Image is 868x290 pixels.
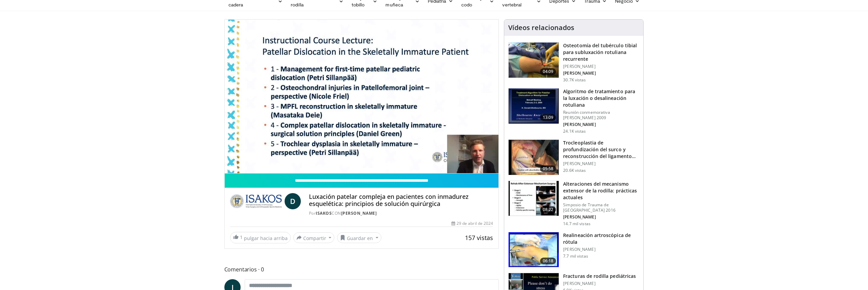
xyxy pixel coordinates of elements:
[543,207,554,212] font: 08:22
[457,220,493,226] font: 29 de abril de 2024
[509,43,559,78] img: O0cEsGv5RdudyPNn5hMDoxOjB1O5lLKx_1.150x105_q85_crop-smart_upscale.jpg
[261,266,264,273] font: 0
[563,246,596,252] font: [PERSON_NAME]
[563,109,610,121] font: Reunión conmemorativa [PERSON_NAME] 2009
[332,210,341,216] font: CON
[240,234,243,240] font: 1
[225,20,499,174] video-js: Video Player
[563,70,596,76] font: [PERSON_NAME]
[543,114,554,120] font: 13:09
[563,202,616,213] font: Simposio de Trauma de [GEOGRAPHIC_DATA] 2016
[563,181,637,201] font: Alteraciones del mecanismo extensor de la rodilla: prácticas actuales
[224,266,257,273] font: Comentarios
[543,166,554,172] font: 05:58
[563,63,596,69] font: [PERSON_NAME]
[508,232,639,268] a: 06:18 Realineación artroscópica de rótula [PERSON_NAME] 7.7 mil vistas
[563,128,586,134] font: 24.1K vistas
[563,122,596,127] font: [PERSON_NAME]
[563,88,635,108] font: Algoritmo de tratamiento para la luxación o desalineación rotuliana
[309,210,316,216] font: Por
[563,281,596,286] font: [PERSON_NAME]
[230,193,282,209] img: ISAKOS
[244,235,288,241] font: pulgar hacia arriba
[508,139,639,175] a: 05:58 Trocleoplastia de profundización del surco y reconstrucción del ligamento folicular medial ...
[508,88,639,134] a: 13:09 Algoritmo de tratamiento para la luxación o desalineación rotuliana Reunión conmemorativa [...
[543,69,554,74] font: 04:09
[303,235,326,241] font: Compartir
[293,232,335,243] button: Compartir
[316,210,332,216] a: ISAKOS
[563,232,631,245] font: Realineación artroscópica de rótula
[563,167,586,173] font: 20.6K vistas
[563,139,636,166] font: Trocleoplastia de profundización del surco y reconstrucción del ligamento folicular medial (MPFL)
[563,273,636,279] font: Fracturas de rodilla pediátricas
[508,23,574,32] font: Vídeos relacionados
[347,235,373,241] font: Guardar en
[563,214,596,220] font: [PERSON_NAME]
[563,42,637,62] font: Osteotomía del tubérculo tibial para subluxación rotuliana recurrente
[337,232,381,243] button: Guardar en
[341,210,377,216] a: [PERSON_NAME]
[509,88,559,124] img: 642537_3.png.150x105_q85_crop-smart_upscale.jpg
[285,193,301,209] a: D
[508,42,639,83] a: 04:09 Osteotomía del tubérculo tibial para subluxación rotuliana recurrente [PERSON_NAME] [PERSON...
[509,232,559,267] img: Halbrecht_3.png.150x105_q85_crop-smart_upscale.jpg
[563,221,591,227] font: 14.7 mil vistas
[543,258,554,264] font: 06:18
[563,161,596,166] font: [PERSON_NAME]
[290,196,295,206] font: D
[508,181,639,227] a: 08:22 Alteraciones del mecanismo extensor de la rodilla: prácticas actuales Simposio de Trauma de...
[563,77,586,83] font: 30.7K vistas
[309,192,469,208] font: Luxación patelar compleja en pacientes con inmadurez esquelética: principios de solución quirúrgica
[563,253,588,259] font: 7.7 mil vistas
[230,232,291,243] a: 1 pulgar hacia arriba
[509,181,559,216] img: c329ce19-05ea-4e12-b583-111b1ee27852.150x105_q85_crop-smart_upscale.jpg
[465,234,493,242] font: 157 vistas
[509,140,559,175] img: XzOTlMlQSGUnbGTX4xMDoxOjB1O8AjAz_1.150x105_q85_crop-smart_upscale.jpg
